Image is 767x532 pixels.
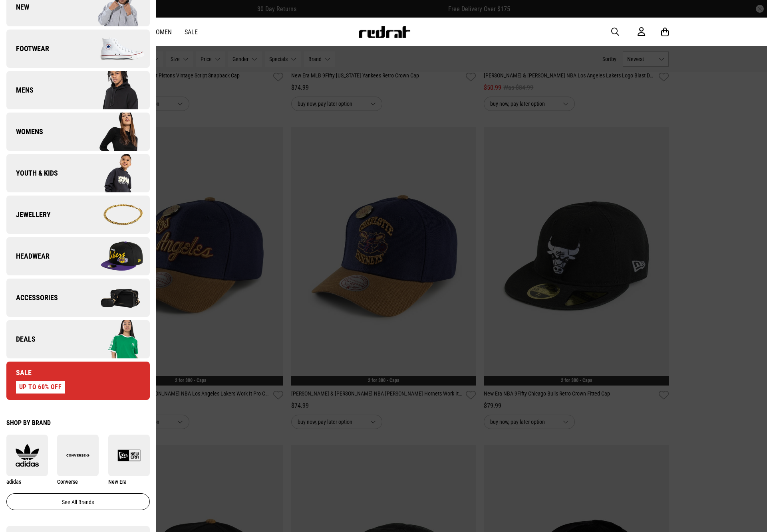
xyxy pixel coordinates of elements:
a: Converse Converse [57,435,99,485]
img: adidas [6,444,48,467]
a: Youth & Kids Company [6,154,150,192]
img: Converse [57,444,99,467]
a: Womens Company [6,113,150,151]
button: Open LiveChat chat widget [6,3,30,27]
span: Converse [57,479,78,485]
span: Mens [6,85,34,95]
span: Footwear [6,44,49,53]
a: Sale UP TO 60% OFF [6,362,150,400]
img: Company [78,236,149,276]
a: Headwear Company [6,237,150,275]
div: UP TO 60% OFF [16,381,65,394]
div: Shop by Brand [6,419,150,427]
a: Women [151,28,172,36]
span: Jewellery [6,210,51,220]
span: adidas [6,479,21,485]
a: New Era New Era [108,435,150,485]
a: adidas adidas [6,435,48,485]
img: Company [78,112,149,152]
img: New Era [108,444,150,467]
span: Accessories [6,293,58,303]
img: Company [78,278,149,318]
img: Company [78,195,149,235]
span: Womens [6,127,43,136]
a: See all brands [6,493,150,510]
span: Deals [6,334,36,344]
img: Company [78,319,149,359]
span: Youth & Kids [6,168,58,178]
span: New Era [108,479,127,485]
span: Sale [6,368,32,378]
span: New [6,2,29,12]
a: Sale [185,28,198,36]
img: Company [78,153,149,193]
a: Accessories Company [6,279,150,317]
a: Deals Company [6,320,150,358]
a: Mens Company [6,71,150,109]
a: Jewellery Company [6,196,150,234]
a: Footwear Company [6,30,150,68]
span: Headwear [6,251,50,261]
img: Company [78,70,149,110]
img: Company [78,29,149,69]
img: Redrat logo [358,26,411,38]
